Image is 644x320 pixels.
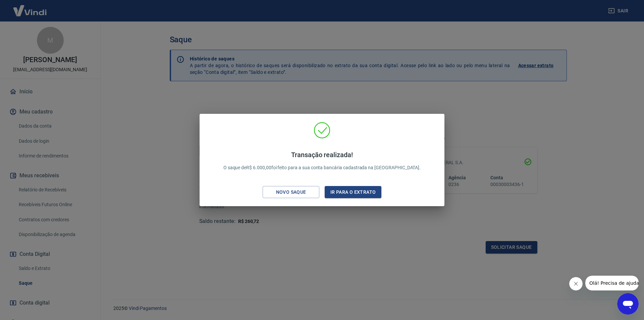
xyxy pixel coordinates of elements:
[223,151,421,159] h4: Transação realizada!
[569,277,583,290] iframe: Fechar mensagem
[325,186,381,198] button: Ir para o extrato
[585,276,639,290] iframe: Mensagem da empresa
[268,188,314,196] div: Novo saque
[4,5,56,10] span: Olá! Precisa de ajuda?
[223,151,421,171] p: O saque de R$ 6.000,00 foi feito para a sua conta bancária cadastrada na [GEOGRAPHIC_DATA].
[263,186,319,198] button: Novo saque
[617,293,639,315] iframe: Botão para abrir a janela de mensagens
